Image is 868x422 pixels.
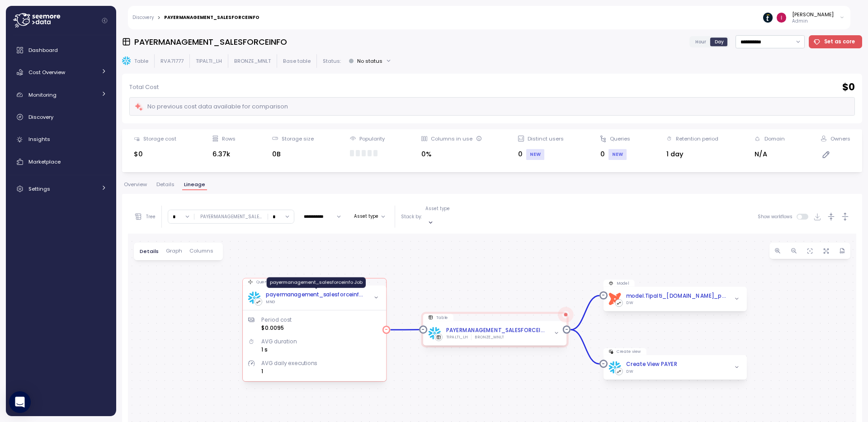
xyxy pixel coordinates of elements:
[446,326,546,334] a: PAYERMANAGEMENT_SALESFORCEINFO
[143,135,176,142] div: Storage cost
[28,113,53,121] span: Discovery
[261,346,381,354] div: 1 s
[189,249,213,253] span: Columns
[676,135,718,142] div: Retention period
[261,338,381,346] p: AVG duration
[124,182,147,187] span: Overview
[134,149,176,159] div: $0
[157,15,160,21] div: >
[28,47,58,54] span: Dashboard
[830,135,850,142] div: Owners
[129,83,159,92] p: Total Cost
[345,54,395,67] button: No status
[261,324,381,332] div: $0.0095
[626,292,726,300] a: model.Tipalti_[DOMAIN_NAME]_payerid_salesforceaccountid
[9,153,113,171] a: Marketplace
[256,279,285,285] p: Query pattern
[261,368,381,376] div: 1
[824,36,855,48] span: Set as core
[156,182,175,187] span: Details
[9,63,113,81] a: Cost Overview
[755,149,784,159] div: N/A
[132,15,154,20] a: Discovery
[763,13,773,22] img: 6714de1ca73de131760c52a6.PNG
[196,57,222,65] p: TIPALTI_LH
[792,11,834,18] div: [PERSON_NAME]
[425,206,450,212] p: Asset type
[283,57,311,65] p: Base table
[626,369,633,374] div: DW
[28,136,50,143] span: Insights
[609,149,627,160] div: NEW
[446,334,467,340] div: TIPALTI_LH
[28,185,50,192] span: Settings
[777,13,786,22] img: ACg8ocKLuhHFaZBJRg6H14Zm3JrTaqN1bnDy5ohLcNYWE-rfMITsOg=s96-c
[526,149,544,160] div: NEW
[266,299,276,305] div: MNG
[134,36,287,47] h3: PAYERMANAGEMENT_SALESFORCEINFO
[617,281,629,286] p: Model
[610,135,630,142] div: Queries
[28,91,57,98] span: Monitoring
[266,291,366,299] a: payermanagement_salesforceinfo Job
[475,334,504,340] div: BRONZE_MNLT
[164,15,259,20] div: PAYERMANAGEMENT_SALESFORCEINFO
[626,361,677,369] a: Create View PAYER
[9,108,113,126] a: Discovery
[140,249,159,254] span: Details
[518,149,564,160] div: 0
[436,315,448,320] p: Table
[134,57,148,65] p: Table
[99,17,110,24] button: Collapse navigation
[222,135,236,142] div: Rows
[9,86,113,104] a: Monitoring
[28,69,65,76] span: Cost Overview
[626,300,633,306] div: DW
[28,158,61,165] span: Marketplace
[617,349,641,354] p: Create view
[282,135,314,142] div: Storage size
[261,316,381,324] p: Period cost
[212,149,236,159] div: 6.37k
[842,81,855,94] h2: $ 0
[9,131,113,149] a: Insights
[134,102,288,112] div: No previous cost data available for comparison
[357,57,382,65] div: No status
[9,180,113,198] a: Settings
[323,57,341,65] p: Status:
[146,214,156,220] p: Tree
[809,35,863,48] button: Set as core
[528,135,564,142] div: Distinct users
[9,41,113,59] a: Dashboard
[272,149,314,159] div: 0B
[695,38,706,45] span: Hour
[792,18,834,24] p: Admin
[160,57,184,65] p: RVA71777
[9,391,31,413] div: Open Intercom Messenger
[359,135,385,142] div: Popularity
[200,214,262,220] div: PAYERMANAGEMENT_SALE ...
[401,214,422,220] p: Stack by:
[166,249,182,253] span: Graph
[234,57,271,65] p: BRONZE_MNLT
[600,149,630,160] div: 0
[421,149,482,159] div: 0%
[184,182,205,187] span: Lineage
[431,135,482,142] div: Columns in use
[715,38,724,45] span: Day
[261,359,381,367] p: AVG daily executions
[758,214,797,220] span: Show workflows
[764,135,785,142] div: Domain
[666,149,718,159] div: 1 day
[350,211,389,222] button: Asset type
